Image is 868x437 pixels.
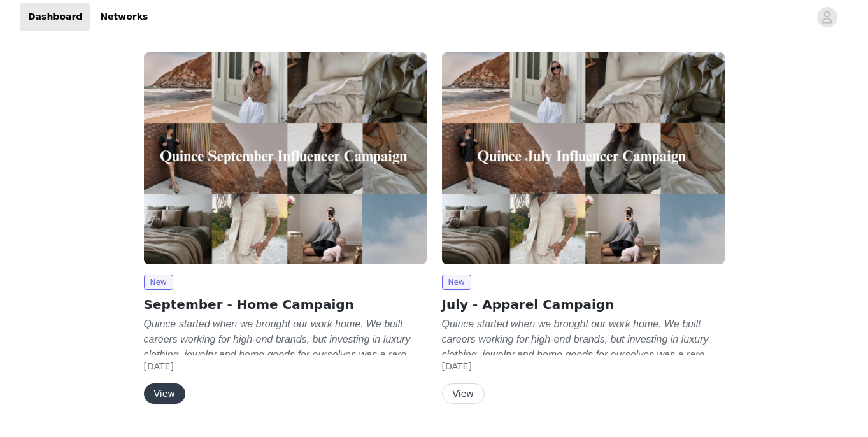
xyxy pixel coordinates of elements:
h2: July - Apparel Campaign [442,295,725,314]
a: View [442,389,485,399]
span: [DATE] [144,361,174,371]
img: Quince [144,52,427,264]
em: Quince started when we brought our work home. We built careers working for high-end brands, but i... [442,319,713,406]
a: Networks [92,3,155,31]
h2: September - Home Campaign [144,295,427,314]
span: New [442,275,471,290]
span: New [144,275,173,290]
div: avatar [821,7,833,27]
em: Quince started when we brought our work home. We built careers working for high-end brands, but i... [144,319,415,406]
button: View [144,383,185,404]
a: View [144,389,185,399]
img: Quince [442,52,725,264]
a: Dashboard [20,3,90,31]
span: [DATE] [442,361,472,371]
button: View [442,383,485,404]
